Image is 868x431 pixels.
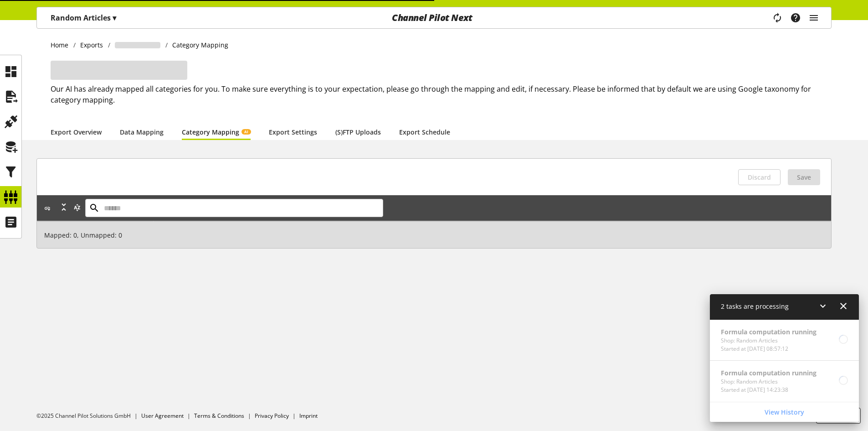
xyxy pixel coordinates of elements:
[335,127,381,137] a: (S)FTP Uploads
[51,40,73,50] a: Home
[80,40,103,50] span: Exports
[51,83,832,105] h2: Our AI has already mapped all categories for you. To make sure everything is to your expectation,...
[255,412,289,420] a: Privacy Policy
[51,12,116,23] p: Random Articles
[738,169,781,185] button: Discard
[113,13,116,23] span: ▾
[269,127,317,137] a: Export Settings
[141,412,184,420] a: User Agreement
[788,169,820,185] button: Save
[76,40,108,50] a: Exports
[51,127,102,137] a: Export Overview
[182,127,251,137] a: Category MappingAI
[194,412,244,420] a: Terms & Conditions
[120,127,164,137] a: Data Mapping
[399,127,450,137] a: Export Schedule
[36,221,832,249] div: Mapped: 0, Unmapped: 0
[797,172,811,182] span: Save
[748,172,771,182] span: Discard
[712,404,857,420] a: View History
[36,7,832,29] nav: main navigation
[36,412,141,420] li: ©2025 Channel Pilot Solutions GmbH
[299,412,318,420] a: Imprint
[244,129,248,135] span: AI
[51,40,68,50] span: Home
[721,302,789,311] span: 2 tasks are processing
[765,407,804,417] span: View History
